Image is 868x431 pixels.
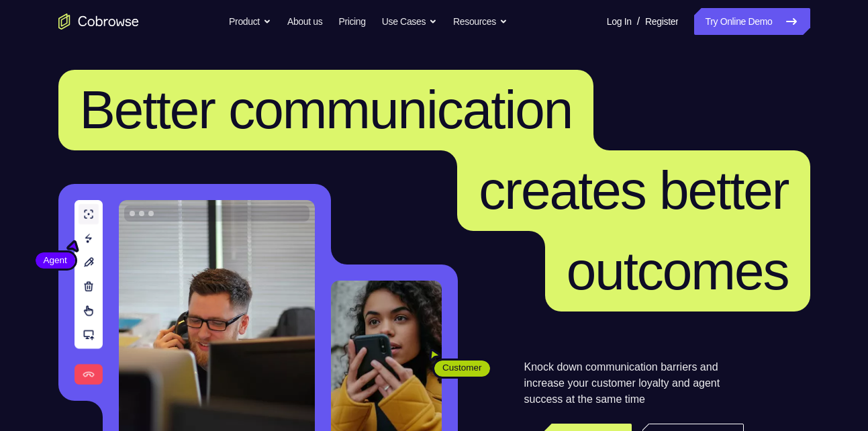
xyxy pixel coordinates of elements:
[80,80,573,140] span: Better communication
[229,8,271,35] button: Product
[607,8,632,35] a: Log In
[637,13,640,30] span: /
[453,8,508,35] button: Resources
[382,8,437,35] button: Use Cases
[694,8,810,35] a: Try Online Demo
[58,13,139,30] a: Go to the home page
[479,160,788,220] span: creates better
[645,8,678,35] a: Register
[524,359,744,408] p: Knock down communication barriers and increase your customer loyalty and agent success at the sam...
[287,8,322,35] a: About us
[338,8,365,35] a: Pricing
[567,241,789,301] span: outcomes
